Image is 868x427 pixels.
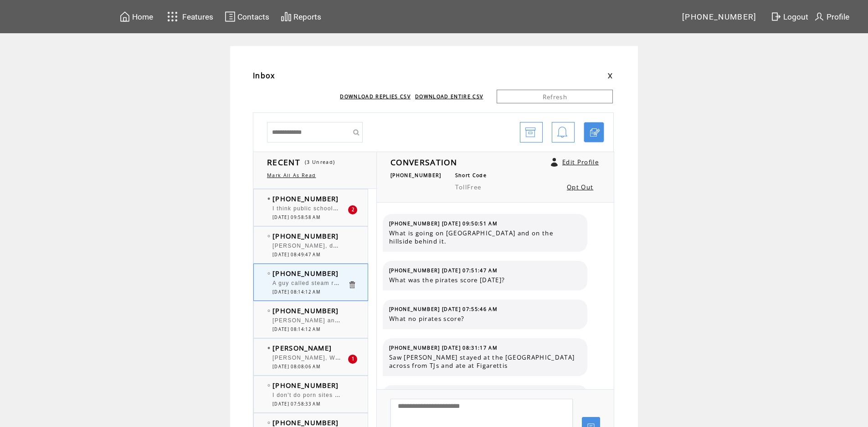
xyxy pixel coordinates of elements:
span: [PHONE_NUMBER] [DATE] 08:31:17 AM [389,345,498,351]
img: profile.svg [814,11,825,22]
a: Refresh [497,90,613,103]
img: bulletEmpty.png [267,310,270,312]
a: Features [163,8,215,25]
span: Profile [827,12,849,21]
span: [DATE] 08:14:12 AM [272,289,320,295]
span: [PHONE_NUMBER] [272,269,339,278]
span: [PHONE_NUMBER] [272,194,339,203]
span: CONVERSATION [390,157,457,168]
img: bulletEmpty.png [267,235,270,237]
span: A guy called steam release last week and said [PERSON_NAME] looks pretty weird in those size 52 s... [272,278,595,287]
a: Click to delete these messgaes [348,280,356,289]
span: Features [182,12,213,21]
a: Click to edit user profile [551,158,558,167]
img: home.svg [119,11,130,22]
img: exit.svg [770,11,781,22]
a: Home [118,10,154,24]
span: TollFree [455,183,482,191]
a: Edit Profile [562,158,599,166]
img: chart.svg [281,11,292,22]
span: I think public schools don't want to offer a choice of learning religion to protect their jobs in... [272,203,692,212]
div: 2 [348,205,357,214]
span: Logout [783,12,808,21]
input: Submit [349,122,363,142]
span: [DATE] 08:08:06 AM [272,364,320,370]
span: I don't do porn sites "any more." Lol [272,390,381,399]
span: [DATE] 09:58:58 AM [272,214,320,220]
img: bulletFull.png [267,347,270,349]
span: RECENT [267,157,300,168]
img: bulletEmpty.png [267,384,270,386]
span: Contacts [237,12,269,21]
img: archive.png [525,122,536,143]
span: Short Code [455,172,487,178]
span: Home [132,12,153,21]
a: Click to start a chat with mobile number by SMS [584,122,604,142]
span: [PHONE_NUMBER] [682,12,757,21]
span: What is going on [GEOGRAPHIC_DATA] and on the hillside behind it. [389,229,580,245]
a: Profile [812,10,851,24]
span: [DATE] 07:58:33 AM [272,401,320,407]
img: contacts.svg [225,11,236,22]
span: [PHONE_NUMBER] [DATE] 07:51:47 AM [389,267,498,274]
img: bulletEmpty.png [267,422,270,424]
a: Mark All As Read [267,172,316,178]
span: [PHONE_NUMBER] [DATE] 09:50:51 AM [389,220,498,227]
span: Saw [PERSON_NAME] stayed at the [GEOGRAPHIC_DATA] across from TJs and ate at Figarettis [389,353,580,370]
span: [DATE] 08:49:47 AM [272,252,320,258]
span: [PERSON_NAME] and [PERSON_NAME], [PERSON_NAME] does not need to buy advertising because you give ... [272,315,703,324]
a: Logout [769,10,812,24]
span: [PHONE_NUMBER] [272,231,339,240]
div: 1 [348,355,357,364]
span: [DATE] 08:14:12 AM [272,326,320,332]
img: features.svg [164,9,180,24]
span: [PHONE_NUMBER] [272,381,339,390]
img: bulletEmpty.png [267,272,270,274]
span: What was the pirates score [DATE]? [389,276,580,284]
span: [PHONE_NUMBER] [272,306,339,315]
span: [PERSON_NAME], WE CAN PUT [PERSON_NAME] DUMP ON MT. [GEOGRAPHIC_DATA]. THINK ABOUT IT, LITERALLY,... [272,352,793,361]
span: Reports [293,12,321,21]
a: DOWNLOAD REPLIES CSV [340,93,411,100]
span: What no pirates score? [389,315,580,323]
span: Inbox [253,71,275,81]
a: Reports [279,10,323,24]
a: Contacts [223,10,271,24]
span: [PERSON_NAME] [272,343,332,352]
img: bell.png [557,122,568,143]
img: bulletFull.png [267,198,270,200]
a: Opt Out [567,183,593,191]
span: [PHONE_NUMBER] [DATE] 07:55:46 AM [389,306,498,312]
span: (3 Unread) [305,159,335,165]
span: [PHONE_NUMBER] [390,172,442,178]
span: [PERSON_NAME], does the Doctor see more and younger [PERSON_NAME][MEDICAL_DATA]? [272,240,558,249]
span: [PHONE_NUMBER] [272,418,339,427]
a: DOWNLOAD ENTIRE CSV [415,93,483,100]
